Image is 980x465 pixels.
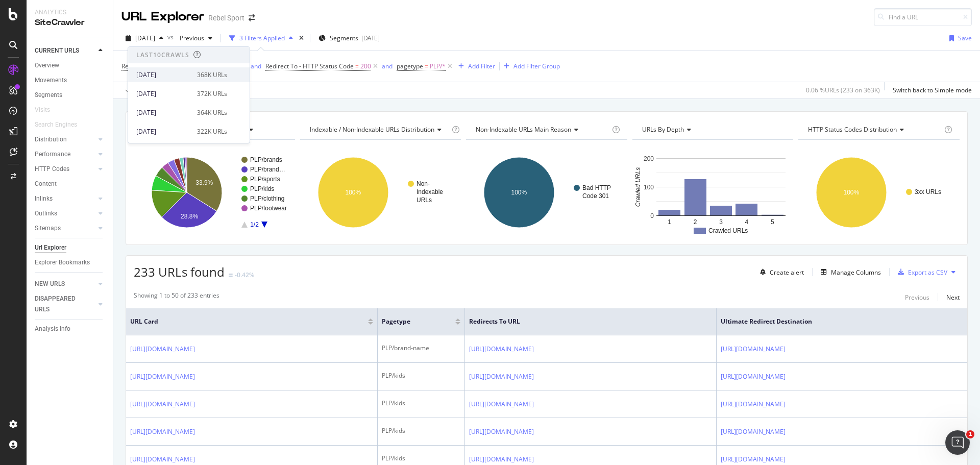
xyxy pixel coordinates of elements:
[382,454,460,463] div: PLP/kids
[474,121,610,138] h4: Non-Indexable URLs Main Reason
[197,108,227,117] div: 364K URLs
[806,86,880,94] div: 0.06 % URLs ( 233 on 363K )
[425,62,428,70] span: =
[297,33,306,43] div: times
[265,62,354,70] span: Redirect To - HTTP Status Code
[121,82,151,99] button: Apply
[239,34,285,42] div: 3 Filters Applied
[469,317,697,326] span: Redirects to URL
[905,293,929,302] div: Previous
[130,372,195,382] a: [URL][DOMAIN_NAME]
[235,271,254,279] div: -0.42%
[251,61,261,71] button: and
[430,59,446,74] span: PLP/*
[642,125,684,134] span: URLs by Depth
[382,399,460,408] div: PLP/kids
[721,427,786,437] a: [URL][DOMAIN_NAME]
[35,90,106,101] a: Segments
[35,75,67,86] div: Movements
[382,344,460,353] div: PLP/brand-name
[798,148,960,237] svg: A chart.
[250,176,280,183] text: PLP/sports
[35,45,95,56] a: CURRENT URLS
[197,70,227,80] div: 368K URLs
[300,148,461,237] div: A chart.
[382,317,440,326] span: pagetype
[721,454,786,464] a: [URL][DOMAIN_NAME]
[35,208,57,219] div: Outlinks
[650,212,654,219] text: 0
[35,90,62,101] div: Segments
[708,227,748,234] text: Crawled URLs
[181,213,198,220] text: 28.8%
[251,62,261,70] div: and
[468,62,495,70] div: Add Filter
[915,188,941,195] text: 3xx URLs
[35,134,95,145] a: Distribution
[831,268,881,277] div: Manage Columns
[35,193,95,204] a: Inlinks
[35,279,65,289] div: NEW URLS
[35,279,95,289] a: NEW URLS
[345,189,361,196] text: 100%
[229,274,233,277] img: Equal
[35,60,59,71] div: Overview
[35,223,95,234] a: Sitemaps
[469,454,534,464] a: [URL][DOMAIN_NAME]
[382,426,460,435] div: PLP/kids
[35,208,95,219] a: Outlinks
[35,60,106,71] a: Overview
[136,70,191,80] div: [DATE]
[130,399,195,409] a: [URL][DOMAIN_NAME]
[121,62,225,70] span: Redirect To - Canonical Points to Self
[397,62,423,70] span: pagetype
[582,184,611,191] text: Bad HTTP
[469,427,534,437] a: [URL][DOMAIN_NAME]
[382,62,393,70] div: and
[35,8,105,17] div: Analytics
[121,30,167,46] button: [DATE]
[361,34,380,42] div: [DATE]
[632,148,794,237] div: A chart.
[35,324,106,334] a: Analysis Info
[35,257,106,268] a: Explorer Bookmarks
[135,34,155,42] span: 2025 Aug. 18th
[314,30,384,46] button: Segments[DATE]
[644,184,654,191] text: 100
[35,119,87,130] a: Search Engines
[469,344,534,354] a: [URL][DOMAIN_NAME]
[250,166,285,173] text: PLP/brand…
[121,8,204,26] div: URL Explorer
[35,179,106,189] a: Content
[35,293,86,315] div: DISAPPEARED URLS
[945,30,972,46] button: Save
[694,218,697,226] text: 2
[134,263,225,280] span: 233 URLs found
[721,344,786,354] a: [URL][DOMAIN_NAME]
[35,164,69,175] div: HTTP Codes
[35,105,60,115] a: Visits
[250,185,274,192] text: PLP/kids
[360,59,371,74] span: 200
[476,125,571,134] span: Non-Indexable URLs Main Reason
[35,105,50,115] div: Visits
[250,195,284,202] text: PLP/clothing
[225,30,297,46] button: 3 Filters Applied
[310,125,434,134] span: Indexable / Non-Indexable URLs distribution
[195,179,213,186] text: 33.9%
[35,164,95,175] a: HTTP Codes
[35,324,70,334] div: Analysis Info
[35,193,53,204] div: Inlinks
[250,205,287,212] text: PLP/footwear
[176,30,216,46] button: Previous
[35,257,90,268] div: Explorer Bookmarks
[908,268,947,277] div: Export as CSV
[134,148,295,237] svg: A chart.
[511,189,527,196] text: 100%
[130,427,195,437] a: [URL][DOMAIN_NAME]
[136,89,191,99] div: [DATE]
[719,218,723,226] text: 3
[416,188,443,195] text: Indexable
[806,121,942,138] h4: HTTP Status Codes Distribution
